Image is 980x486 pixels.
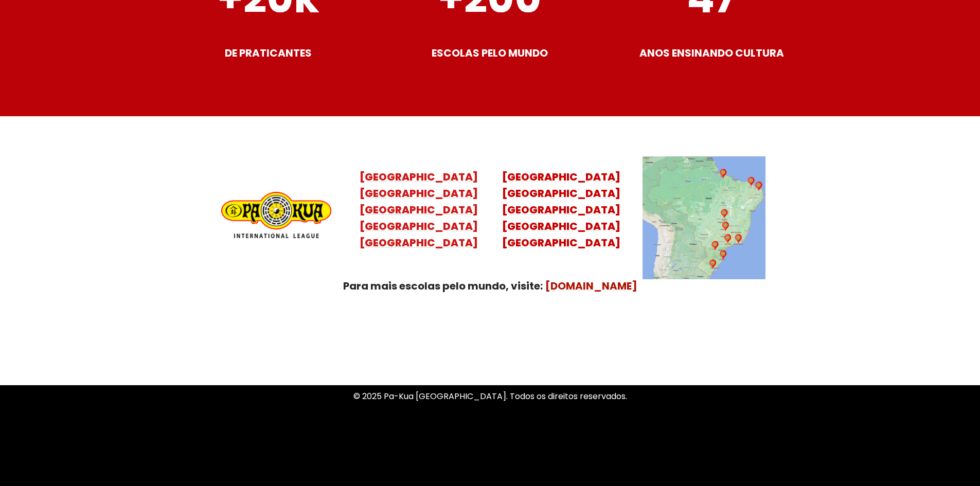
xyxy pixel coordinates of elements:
mark: [GEOGRAPHIC_DATA] [GEOGRAPHIC_DATA] [GEOGRAPHIC_DATA] [502,203,620,250]
p: Uma Escola de conhecimentos orientais para toda a família. Foco, habilidade concentração, conquis... [197,344,783,371]
a: Política de Privacidade [444,434,536,445]
strong: ANOS ENSINANDO CULTURA [639,46,784,60]
mark: [GEOGRAPHIC_DATA] [360,170,478,184]
a: [GEOGRAPHIC_DATA][GEOGRAPHIC_DATA][GEOGRAPHIC_DATA][GEOGRAPHIC_DATA][GEOGRAPHIC_DATA] [360,170,478,250]
mark: [GEOGRAPHIC_DATA] [GEOGRAPHIC_DATA] [502,170,620,201]
strong: Para mais escolas pelo mundo, visite: [343,279,543,293]
strong: ESCOLAS PELO MUNDO [432,46,548,60]
mark: [GEOGRAPHIC_DATA] [GEOGRAPHIC_DATA] [GEOGRAPHIC_DATA] [GEOGRAPHIC_DATA] [360,186,478,250]
p: © 2025 Pa-Kua [GEOGRAPHIC_DATA]. Todos os direitos reservados. [197,389,783,403]
a: [GEOGRAPHIC_DATA][GEOGRAPHIC_DATA][GEOGRAPHIC_DATA][GEOGRAPHIC_DATA][GEOGRAPHIC_DATA] [502,170,620,250]
a: [DOMAIN_NAME] [545,279,637,293]
strong: DE PRATICANTES [225,46,312,60]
